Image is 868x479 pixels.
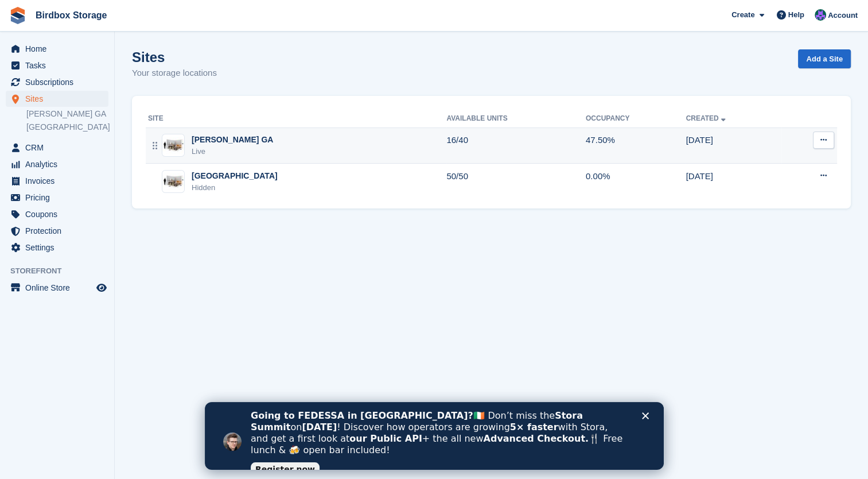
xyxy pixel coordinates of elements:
a: Preview store [95,281,108,295]
span: Protection [25,223,94,239]
span: Create [731,9,754,21]
td: 50/50 [446,164,586,199]
span: Settings [25,239,94,256]
div: [GEOGRAPHIC_DATA] [192,170,278,182]
span: Tasks [25,57,94,74]
p: Your storage locations [132,67,217,80]
a: menu [6,206,108,222]
a: menu [6,41,108,57]
span: Home [25,41,94,57]
td: [DATE] [686,128,781,164]
img: Image of Alma GA site [162,137,184,154]
span: Help [788,9,804,21]
span: Subscriptions [25,74,94,90]
td: [DATE] [686,164,781,199]
a: menu [6,173,108,189]
td: 0.00% [586,164,686,199]
a: Birdbox Storage [31,6,111,25]
a: menu [6,280,108,296]
span: Invoices [25,173,94,189]
a: [GEOGRAPHIC_DATA] [26,122,108,133]
span: CRM [25,140,94,156]
a: menu [6,91,108,107]
a: menu [6,239,108,256]
a: Created [686,114,727,122]
th: Occupancy [586,110,686,128]
th: Site [146,110,446,128]
img: Image of Folkston GA site [162,173,184,190]
img: Brian Fey/Brenton Franklin [815,9,826,21]
span: Online Store [25,280,94,296]
div: Close [437,10,449,17]
div: Hidden [192,182,278,194]
iframe: Intercom live chat banner [205,402,664,470]
div: Live [192,146,273,157]
span: Coupons [25,206,94,222]
span: Analytics [25,156,94,172]
span: Sites [25,91,94,107]
td: 47.50% [586,128,686,164]
a: menu [6,74,108,90]
a: [PERSON_NAME] GA [26,109,108,119]
span: Storefront [10,265,114,277]
h1: Sites [132,49,217,65]
a: menu [6,57,108,74]
a: menu [6,223,108,239]
span: Pricing [25,190,94,206]
a: menu [6,156,108,172]
td: 16/40 [446,128,586,164]
div: [PERSON_NAME] GA [192,134,273,146]
a: Add a Site [798,49,851,68]
span: Account [828,10,858,21]
a: Register now [46,60,115,74]
a: menu [6,190,108,206]
img: stora-icon-8386f47178a22dfd0bd8f6a31ec36ba5ce8667c1dd55bd0f319d3a0aa187defe.svg [9,7,26,24]
th: Available Units [446,110,586,128]
a: menu [6,140,108,156]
